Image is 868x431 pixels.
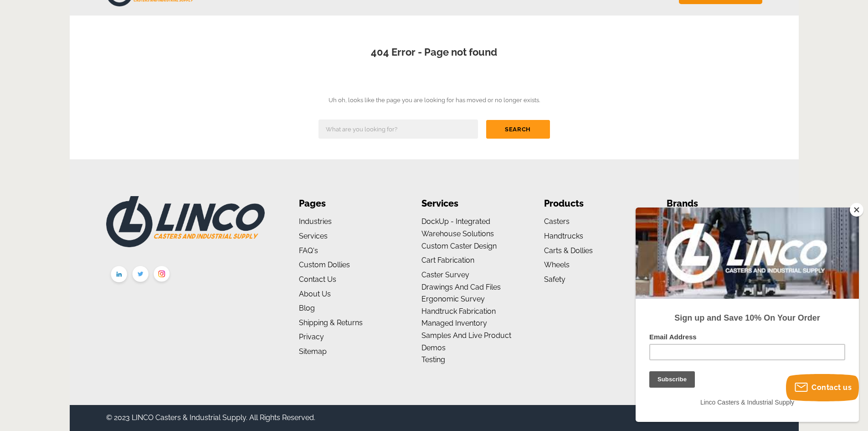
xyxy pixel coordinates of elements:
[544,232,583,240] a: Handtrucks
[299,246,318,255] a: FAQ's
[151,264,173,286] img: instagram.png
[299,260,350,269] a: Custom Dollies
[544,275,565,284] a: Safety
[544,217,570,226] a: Casters
[421,256,474,265] a: Cart Fabrication
[14,164,59,180] input: Subscribe
[786,374,859,401] button: Contact us
[299,304,315,312] a: Blog
[812,383,852,392] span: Contact us
[421,295,485,303] a: Ergonomic Survey
[421,307,496,316] a: Handtruck Fabrication
[299,318,363,327] a: Shipping & Returns
[850,203,863,217] button: Close
[106,412,315,424] div: © 2023 LINCO Casters & Industrial Supply. All Rights Reserved.
[108,264,130,287] img: linkedin.png
[299,196,394,211] li: Pages
[130,264,151,286] img: twitter.png
[544,246,593,255] a: Carts & Dollies
[65,191,159,198] span: Linco Casters & Industrial Supply
[421,217,494,238] a: DockUp - Integrated Warehouse Solutions
[299,347,327,356] a: Sitemap
[299,290,331,298] a: About us
[97,45,771,60] h1: 404 Error - Page not found
[299,217,332,226] a: Industries
[83,95,785,106] p: Uh oh, looks like the page you are looking for has moved or no longer exists.
[544,260,570,269] a: Wheels
[421,331,511,352] a: Samples and Live Product Demos
[299,332,324,341] a: Privacy
[421,319,487,327] a: Managed Inventory
[421,242,497,250] a: Custom Caster Design
[299,275,336,284] a: Contact Us
[544,196,639,211] li: Products
[299,232,328,240] a: Services
[667,196,762,211] li: Brands
[14,125,210,136] label: Email Address
[421,196,517,211] li: Services
[421,283,501,291] a: Drawings and Cad Files
[106,196,265,247] img: LINCO CASTERS & INDUSTRIAL SUPPLY
[421,355,445,364] a: Testing
[318,119,478,139] input: What are you looking for?
[39,106,184,115] strong: Sign up and Save 10% On Your Order
[486,120,550,139] input: Search
[421,270,469,279] a: Caster Survey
